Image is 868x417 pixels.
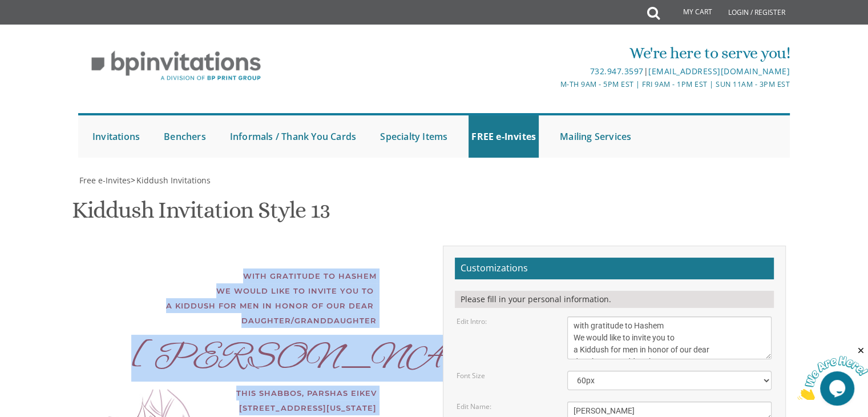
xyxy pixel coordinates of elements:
textarea: We would like to invite you to the Kiddush of our dear daughter/granddaughter [567,316,772,359]
a: Informals / Thank You Cards [227,115,359,158]
div: We're here to serve you! [316,42,790,65]
div: | [316,65,790,78]
a: My Cart [659,1,720,24]
label: Edit Intro: [457,316,487,326]
div: This Shabbos, Parshas Eikev [STREET_ADDRESS][US_STATE] [131,386,377,415]
span: Kiddush Invitations [136,175,211,186]
label: Font Size [457,371,485,380]
a: Kiddush Invitations [135,175,211,186]
a: Invitations [90,115,143,158]
iframe: chat widget [797,346,868,400]
a: Free e-Invites [78,175,131,186]
img: BP Invitation Loft [78,42,274,90]
a: Specialty Items [377,115,450,158]
a: Benchers [161,115,209,158]
a: [EMAIL_ADDRESS][DOMAIN_NAME] [648,66,790,77]
a: Mailing Services [557,115,634,158]
span: Free e-Invites [79,175,131,186]
div: Please fill in your personal information. [455,291,774,308]
h1: Kiddush Invitation Style 13 [72,198,330,231]
h2: Customizations [455,258,774,279]
a: FREE e-Invites [469,115,539,158]
div: [PERSON_NAME] [131,351,377,366]
div: M-Th 9am - 5pm EST | Fri 9am - 1pm EST | Sun 11am - 3pm EST [316,78,790,90]
a: 732.947.3597 [590,66,643,77]
span: > [131,175,211,186]
label: Edit Name: [457,402,491,411]
div: with gratitude to Hashem We would like to invite you to a Kiddush for men in honor of our dear da... [131,268,377,328]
